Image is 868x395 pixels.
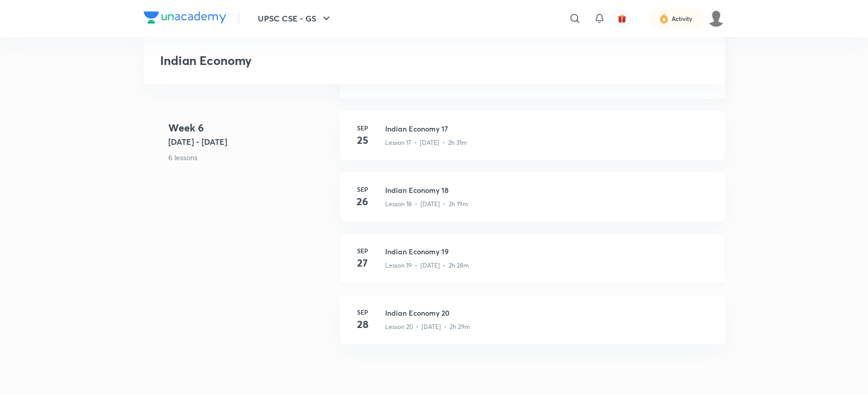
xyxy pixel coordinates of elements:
[352,317,373,332] h4: 28
[659,12,669,25] img: activity
[352,308,373,317] h6: Sep
[707,10,725,27] img: Somdev
[160,53,561,68] h3: Indian Economy
[385,200,468,209] p: Lesson 18 • [DATE] • 2h 19m
[352,194,373,209] h4: 26
[144,11,226,26] a: Company Logo
[385,138,467,147] p: Lesson 17 • [DATE] • 2h 31m
[352,133,373,148] h4: 25
[340,111,725,172] a: Sep25Indian Economy 17Lesson 17 • [DATE] • 2h 31m
[614,10,630,27] button: avatar
[385,322,470,332] p: Lesson 20 • [DATE] • 2h 29m
[385,261,469,270] p: Lesson 19 • [DATE] • 2h 28m
[352,255,373,271] h4: 27
[385,185,713,195] h3: Indian Economy 18
[252,8,339,29] button: UPSC CSE - GS
[168,136,332,148] h5: [DATE] - [DATE]
[340,172,725,234] a: Sep26Indian Economy 18Lesson 18 • [DATE] • 2h 19m
[385,123,713,134] h3: Indian Economy 17
[168,120,332,136] h4: Week 6
[340,234,725,295] a: Sep27Indian Economy 19Lesson 19 • [DATE] • 2h 28m
[385,308,713,318] h3: Indian Economy 20
[340,295,725,357] a: Sep28Indian Economy 20Lesson 20 • [DATE] • 2h 29m
[352,246,373,255] h6: Sep
[168,152,332,163] p: 6 lessons
[617,14,627,23] img: avatar
[144,11,226,24] img: Company Logo
[352,185,373,194] h6: Sep
[352,123,373,133] h6: Sep
[385,246,713,257] h3: Indian Economy 19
